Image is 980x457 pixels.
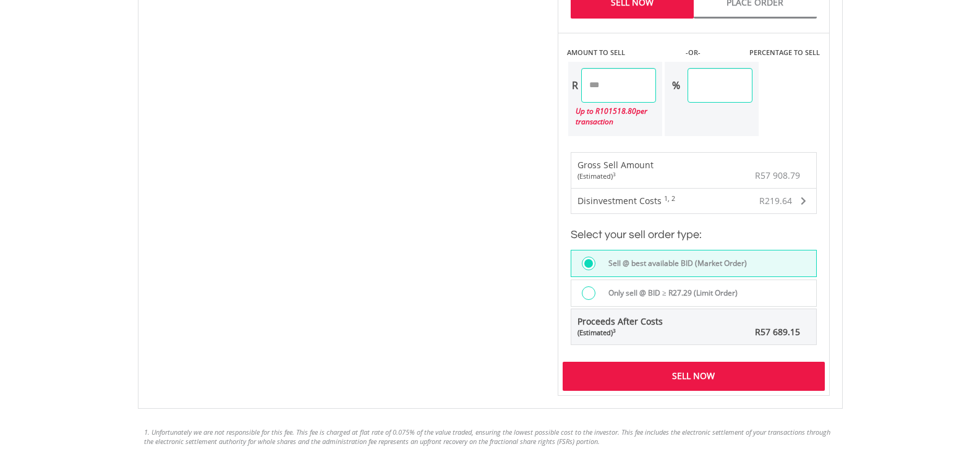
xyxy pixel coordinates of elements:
div: Gross Sell Amount [577,159,654,181]
span: R57 908.79 [755,169,800,181]
div: R [568,68,581,103]
div: Up to R per transaction [568,103,656,130]
label: Only sell @ BID ≥ R27.29 (Limit Order) [601,286,738,300]
sup: 3 [613,327,616,334]
sup: 1, 2 [664,194,675,203]
label: Sell @ best available BID (Market Order) [601,257,747,270]
span: R219.64 [759,195,792,207]
label: PERCENTAGE TO SELL [749,48,820,58]
div: % [665,68,688,103]
div: Sell Now [563,362,825,390]
span: R57 689.15 [755,326,800,338]
div: (Estimated) [577,171,654,181]
label: AMOUNT TO SELL [567,48,625,58]
span: Disinvestment Costs [577,195,662,207]
span: 101518.80 [600,106,636,116]
li: 1. Unfortunately we are not responsible for this fee. This fee is charged at flat rate of 0.075% ... [144,427,837,446]
h3: Select your sell order type: [571,226,817,244]
sup: 3 [613,171,616,177]
label: -OR- [686,48,701,58]
span: Proceeds After Costs [577,315,663,338]
div: (Estimated) [577,328,663,338]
